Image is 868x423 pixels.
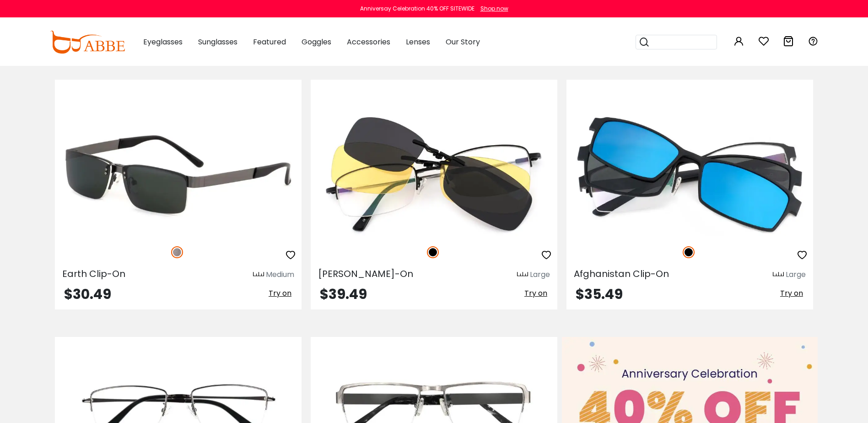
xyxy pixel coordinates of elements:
[198,37,237,47] span: Sunglasses
[530,269,550,280] div: Large
[522,287,550,299] button: Try on
[253,271,264,278] img: size ruler
[427,246,439,258] img: Black
[480,5,508,13] div: Shop now
[318,267,413,280] span: [PERSON_NAME]-On
[524,288,547,298] span: Try on
[64,284,111,304] span: $30.49
[302,37,331,47] span: Goggles
[476,5,508,12] a: Shop now
[777,287,806,299] button: Try on
[406,37,430,47] span: Lenses
[574,267,669,280] span: Afghanistan Clip-On
[320,284,367,304] span: $39.49
[773,271,784,278] img: size ruler
[683,246,695,258] img: Black
[143,37,183,47] span: Eyeglasses
[780,288,803,298] span: Try on
[266,287,294,299] button: Try on
[566,113,813,236] img: Black Afghanistan Clip-On - TR ,Adjust Nose Pads
[171,246,183,258] img: Gun
[62,267,125,280] span: Earth Clip-On
[50,31,125,54] img: abbeglasses.com
[311,113,557,236] img: Black Luke Clip-On - Metal ,Adjust Nose Pads
[786,269,806,280] div: Large
[517,271,528,278] img: size ruler
[446,37,480,47] span: Our Story
[360,5,474,13] div: Anniversay Celebration 40% OFF SITEWIDE
[55,113,302,236] img: Gun Earth Clip-On - Metal ,Adjust Nose Pads
[266,269,294,280] div: Medium
[253,37,286,47] span: Featured
[347,37,390,47] span: Accessories
[576,284,623,304] span: $35.49
[269,288,291,298] span: Try on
